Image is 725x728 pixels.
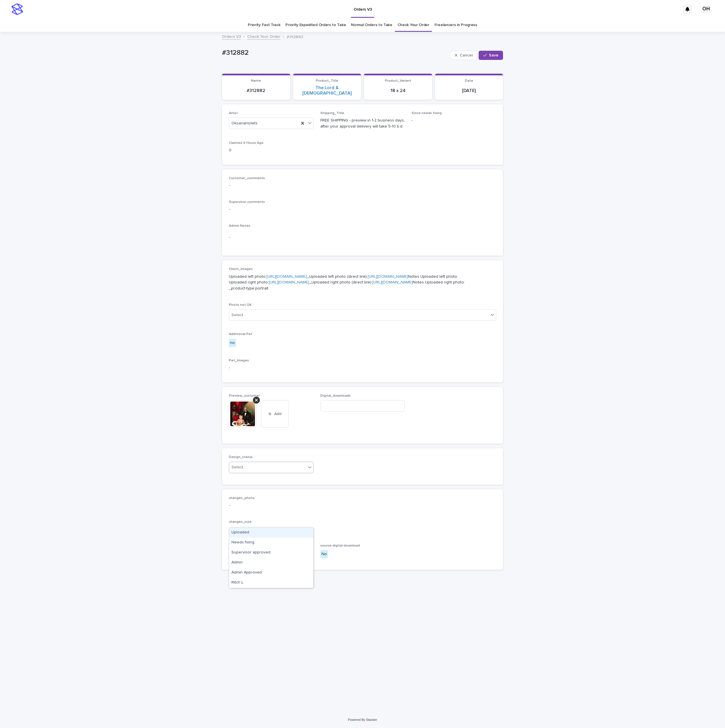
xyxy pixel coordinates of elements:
span: Product_Variant [385,79,411,83]
p: - [229,183,496,189]
span: Product_Title [316,79,338,83]
a: [URL][DOMAIN_NAME] [269,280,309,284]
a: Powered By Stacker [348,718,377,721]
p: #312882 [222,49,448,57]
p: #312882 [287,33,303,40]
span: Preview_customer [229,394,260,398]
p: Uploaded left photo: _Uploaded left photo (direct link): Notes Uploaded left photo: Uploaded righ... [229,274,496,291]
div: OH [701,5,711,14]
a: Check Your Order [247,33,280,40]
button: Cancel [450,51,478,60]
a: Check Your Order [397,18,429,32]
p: 18 x 24 [367,88,429,93]
span: Design_status [229,455,253,459]
span: Save [489,53,498,57]
p: - [229,526,496,532]
a: [URL][DOMAIN_NAME] [372,280,413,284]
p: - [229,365,496,371]
span: OksanaHolets [231,120,258,126]
span: Client_Images [229,267,253,271]
span: Additional Pet [229,332,252,336]
span: Shipping_Title [320,111,344,115]
div: Supervisor approved [229,548,313,558]
div: Select... [231,312,246,318]
span: Name [251,79,261,83]
div: Needs fixing [229,538,313,548]
a: Priority Expedited Orders to Take [285,18,346,32]
div: Ritch L [229,578,313,588]
a: [URL][DOMAIN_NAME] [368,275,408,279]
a: Priority Fast Track [248,18,280,32]
div: no [229,339,236,347]
p: [DATE] [438,88,500,93]
a: Orders V3 [222,33,241,40]
div: Admin Approved [229,568,313,578]
div: No [320,550,328,558]
div: Uploaded [229,528,313,538]
span: Artist [229,111,238,115]
span: Cancel [460,53,473,57]
span: Customer_comments [229,177,265,180]
a: [URL][DOMAIN_NAME] [266,275,307,279]
button: Add [261,400,289,428]
p: - [229,502,496,508]
span: changes_photo [229,496,255,500]
span: Pet_Images [229,359,249,362]
p: - [412,118,496,124]
p: 0 [229,147,313,153]
div: Admin [229,558,313,568]
button: Save [479,51,503,60]
span: Add [274,412,281,416]
img: stacker-logo-s-only.png [11,3,23,15]
span: source-digital-download [320,544,360,547]
p: #312882 [225,88,287,93]
span: Supervisor comments [229,200,265,204]
span: Admin Notes [229,224,250,228]
a: Normal Orders to Take [351,18,392,32]
p: - [229,206,496,212]
a: The Lord & [DEMOGRAPHIC_DATA] [297,85,358,96]
p: FREE SHIPPING - preview in 1-2 business days, after your approval delivery will take 5-10 b.d. [320,118,405,130]
span: Date [465,79,473,83]
span: changes_size [229,520,252,524]
p: - [229,234,496,240]
a: Freelancers in Progress [434,18,477,32]
span: Claimed X Hours Ago [229,141,264,145]
span: Digital_downloads [320,394,351,398]
span: Since needs fixing [412,111,442,115]
div: Select... [231,464,246,470]
span: Photo not OK [229,303,252,307]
